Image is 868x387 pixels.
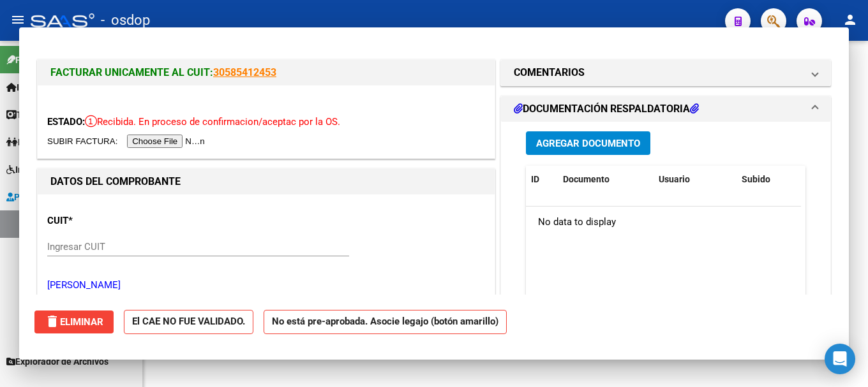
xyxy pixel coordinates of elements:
[6,190,123,204] span: Prestadores / Proveedores
[6,135,47,149] span: Padrón
[124,310,253,335] strong: El CAE NO FUE VALIDADO.
[213,66,276,78] a: 30585412453
[526,166,558,193] datatable-header-cell: ID
[50,175,181,187] strong: DATOS DEL COMPROBANTE
[6,53,73,67] span: Firma Express
[514,101,699,117] h1: DOCUMENTACIÓN RESPALDATORIA
[800,166,864,193] datatable-header-cell: Acción
[659,174,690,184] span: Usuario
[47,116,85,128] span: ESTADO:
[50,66,213,78] span: FACTURAR UNICAMENTE AL CUIT:
[742,174,770,184] span: Subido
[34,310,114,333] button: Eliminar
[6,80,39,94] span: Inicio
[101,6,150,34] span: - osdop
[501,96,830,122] mat-expansion-panel-header: DOCUMENTACIÓN RESPALDATORIA
[514,65,585,80] h1: COMENTARIOS
[501,60,830,85] mat-expansion-panel-header: COMENTARIOS
[825,344,855,374] div: Open Intercom Messenger
[531,174,539,184] span: ID
[45,314,60,329] mat-icon: delete
[526,207,801,238] div: No data to display
[47,214,179,228] p: CUIT
[558,166,654,193] datatable-header-cell: Documento
[47,278,485,293] p: [PERSON_NAME]
[563,174,610,184] span: Documento
[737,166,800,193] datatable-header-cell: Subido
[264,310,507,335] strong: No está pre-aprobada. Asocie legajo (botón amarillo)
[526,131,650,155] button: Agregar Documento
[6,354,108,369] span: Explorador de Archivos
[842,12,858,27] mat-icon: person
[501,122,830,386] div: DOCUMENTACIÓN RESPALDATORIA
[6,108,56,122] span: Tesorería
[45,316,103,328] span: Eliminar
[536,138,640,150] span: Agregar Documento
[6,163,124,177] span: Integración (discapacidad)
[654,166,737,193] datatable-header-cell: Usuario
[10,12,26,27] mat-icon: menu
[85,116,340,128] span: Recibida. En proceso de confirmacion/aceptac por la OS.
